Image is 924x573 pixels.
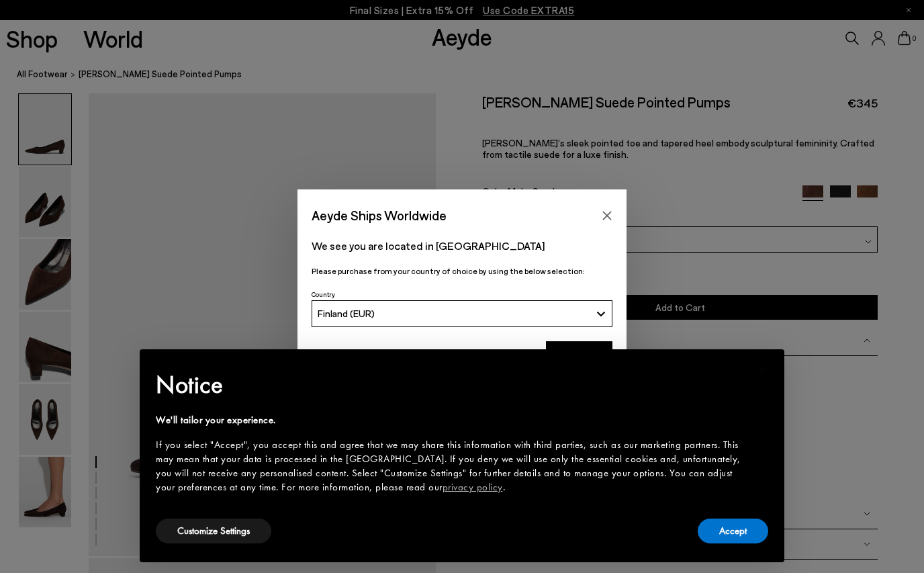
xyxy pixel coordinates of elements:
[698,519,768,543] button: Accept
[759,359,768,380] span: ×
[747,353,779,386] button: Close this notice
[156,367,747,402] h2: Notice
[597,206,617,226] button: Close
[156,519,271,543] button: Customize Settings
[312,204,447,227] span: Aeyde Ships Worldwide
[156,438,747,494] div: If you select "Accept", you accept this and agree that we may share this information with third p...
[156,413,747,427] div: We'll tailor your experience.
[312,265,612,277] p: Please purchase from your country of choice by using the below selection:
[312,238,612,254] p: We see you are located in [GEOGRAPHIC_DATA]
[312,290,335,298] span: Country
[318,308,375,319] span: Finland (EUR)
[443,480,503,494] a: privacy policy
